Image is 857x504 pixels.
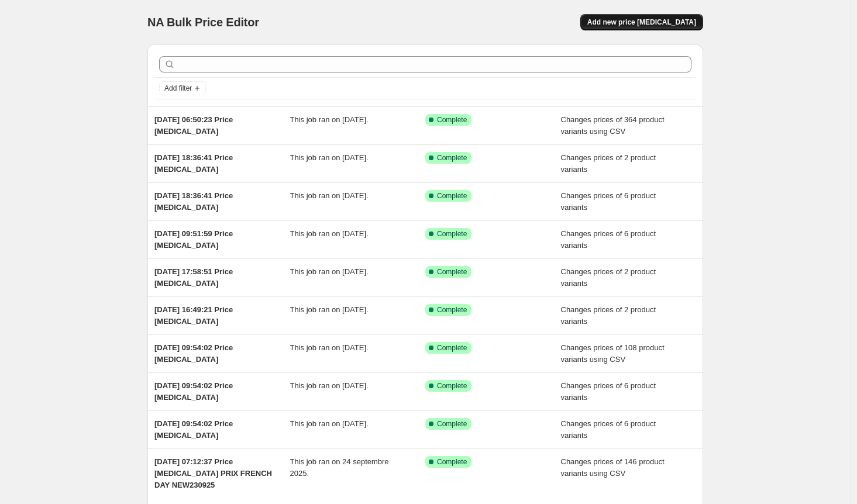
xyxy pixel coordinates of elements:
[580,14,703,30] button: Add new price [MEDICAL_DATA]
[290,419,369,428] span: This job ran on [DATE].
[290,381,369,390] span: This job ran on [DATE].
[561,153,656,174] span: Changes prices of 2 product variants
[154,229,233,250] span: [DATE] 09:51:59 Price [MEDICAL_DATA]
[154,419,233,440] span: [DATE] 09:54:02 Price [MEDICAL_DATA]
[587,18,696,27] span: Add new price [MEDICAL_DATA]
[290,343,369,352] span: This job ran on [DATE].
[147,16,259,29] span: NA Bulk Price Editor
[290,153,369,162] span: This job ran on [DATE].
[437,115,467,125] span: Complete
[561,115,665,136] span: Changes prices of 364 product variants using CSV
[437,153,467,163] span: Complete
[437,191,467,201] span: Complete
[561,381,656,402] span: Changes prices of 6 product variants
[437,305,467,315] span: Complete
[437,229,467,239] span: Complete
[561,419,656,440] span: Changes prices of 6 product variants
[290,115,369,124] span: This job ran on [DATE].
[154,457,272,489] span: [DATE] 07:12:37 Price [MEDICAL_DATA] PRIX FRENCH DAY NEW230925
[561,305,656,326] span: Changes prices of 2 product variants
[561,457,665,478] span: Changes prices of 146 product variants using CSV
[290,191,369,200] span: This job ran on [DATE].
[290,457,389,478] span: This job ran on 24 septembre 2025.
[154,305,233,326] span: [DATE] 16:49:21 Price [MEDICAL_DATA]
[561,267,656,288] span: Changes prices of 2 product variants
[437,419,467,429] span: Complete
[290,229,369,238] span: This job ran on [DATE].
[159,81,206,95] button: Add filter
[154,381,233,402] span: [DATE] 09:54:02 Price [MEDICAL_DATA]
[561,343,665,364] span: Changes prices of 108 product variants using CSV
[154,267,233,288] span: [DATE] 17:58:51 Price [MEDICAL_DATA]
[561,191,656,212] span: Changes prices of 6 product variants
[154,153,233,174] span: [DATE] 18:36:41 Price [MEDICAL_DATA]
[437,343,467,353] span: Complete
[437,267,467,277] span: Complete
[290,267,369,276] span: This job ran on [DATE].
[437,381,467,391] span: Complete
[437,457,467,467] span: Complete
[154,343,233,364] span: [DATE] 09:54:02 Price [MEDICAL_DATA]
[164,84,192,93] span: Add filter
[154,115,233,136] span: [DATE] 06:50:23 Price [MEDICAL_DATA]
[290,305,369,314] span: This job ran on [DATE].
[154,191,233,212] span: [DATE] 18:36:41 Price [MEDICAL_DATA]
[561,229,656,250] span: Changes prices of 6 product variants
